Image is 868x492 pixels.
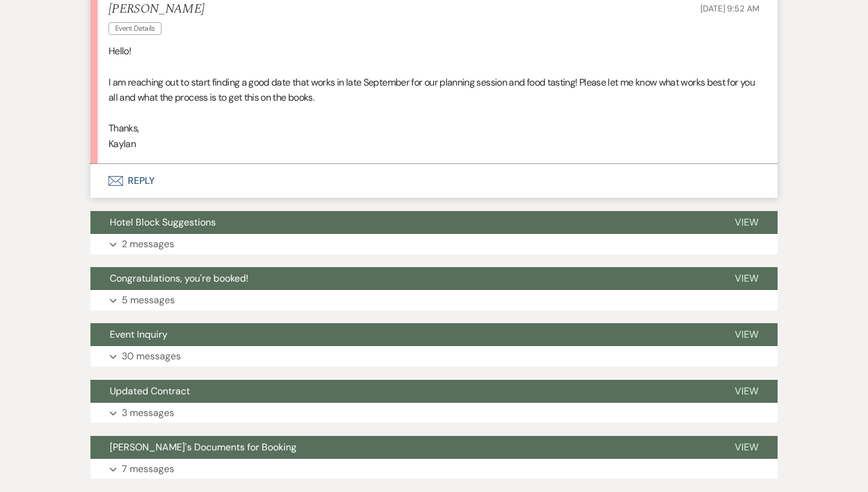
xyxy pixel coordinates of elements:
[90,436,715,459] button: [PERSON_NAME]'s Documents for Booking
[90,459,778,479] button: 7 messages
[715,211,778,234] button: View
[735,441,758,453] span: View
[122,348,181,364] p: 30 messages
[715,267,778,290] button: View
[715,436,778,459] button: View
[110,328,168,341] span: Event Inquiry
[122,461,174,477] p: 7 messages
[90,403,778,423] button: 3 messages
[735,272,758,285] span: View
[108,121,759,136] p: Thanks,
[108,2,204,17] h5: [PERSON_NAME]
[90,164,778,198] button: Reply
[715,380,778,403] button: View
[90,323,715,346] button: Event Inquiry
[700,3,759,14] span: [DATE] 9:52 AM
[108,136,759,152] p: Kaylan
[90,211,715,234] button: Hotel Block Suggestions
[122,292,175,308] p: 5 messages
[735,385,758,397] span: View
[90,346,778,367] button: 30 messages
[108,75,759,106] p: I am reaching out to start finding a good date that works in late September for our planning sess...
[90,267,715,290] button: Congratulations, you're booked!
[122,236,174,252] p: 2 messages
[110,385,190,397] span: Updated Contract
[122,405,174,421] p: 3 messages
[735,216,758,229] span: View
[735,328,758,341] span: View
[110,216,216,229] span: Hotel Block Suggestions
[108,22,162,35] span: Event Details
[715,323,778,346] button: View
[90,380,715,403] button: Updated Contract
[110,441,297,453] span: [PERSON_NAME]'s Documents for Booking
[110,272,248,285] span: Congratulations, you're booked!
[90,234,778,254] button: 2 messages
[108,43,759,59] p: Hello!
[90,290,778,311] button: 5 messages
